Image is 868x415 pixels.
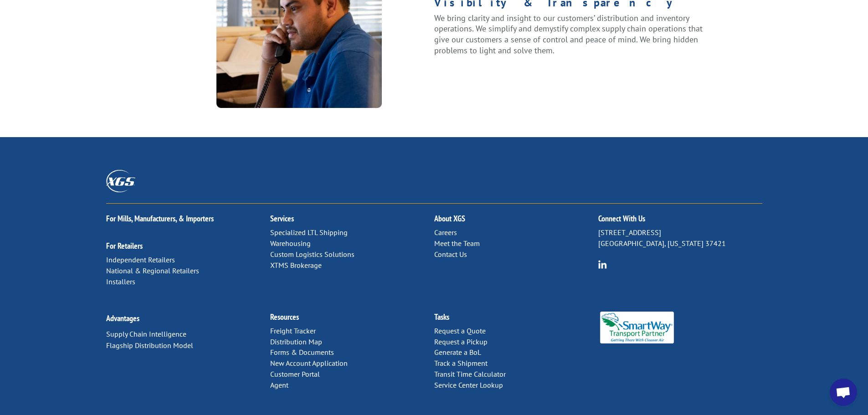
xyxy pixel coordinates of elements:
a: For Mills, Manufacturers, & Importers [106,213,214,224]
a: Installers [106,277,135,286]
a: About XGS [434,213,465,224]
img: group-6 [598,260,607,269]
a: Freight Tracker [270,326,316,335]
h2: Connect With Us [598,215,762,227]
a: New Account Application [270,359,348,368]
a: National & Regional Retailers [106,266,199,275]
a: Forms & Documents [270,348,334,357]
a: Resources [270,312,299,322]
a: Service Center Lookup [434,380,503,389]
img: Smartway_Logo [598,312,676,343]
p: [STREET_ADDRESS] [GEOGRAPHIC_DATA], [US_STATE] 37421 [598,227,762,249]
a: Contact Us [434,250,467,259]
a: Transit Time Calculator [434,369,506,379]
a: Agent [270,380,288,389]
a: Meet the Team [434,239,480,248]
img: XGS_Logos_ALL_2024_All_White [106,170,135,192]
a: Customer Portal [270,369,320,379]
a: Services [270,213,294,224]
h2: Tasks [434,313,598,326]
a: Request a Pickup [434,337,488,346]
a: Request a Quote [434,326,486,335]
a: For Retailers [106,241,143,251]
a: Careers [434,228,457,237]
a: Supply Chain Intelligence [106,329,186,338]
a: Track a Shipment [434,359,488,368]
a: XTMS Brokerage [270,261,322,270]
a: Distribution Map [270,337,322,346]
p: We bring clarity and insight to our customers’ distribution and inventory operations. We simplify... [434,13,704,56]
a: Independent Retailers [106,255,175,264]
div: Open chat [830,379,857,406]
a: Warehousing [270,239,311,248]
a: Custom Logistics Solutions [270,250,354,259]
a: Specialized LTL Shipping [270,228,348,237]
a: Advantages [106,313,139,323]
a: Generate a BoL [434,348,481,357]
a: Flagship Distribution Model [106,341,193,350]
